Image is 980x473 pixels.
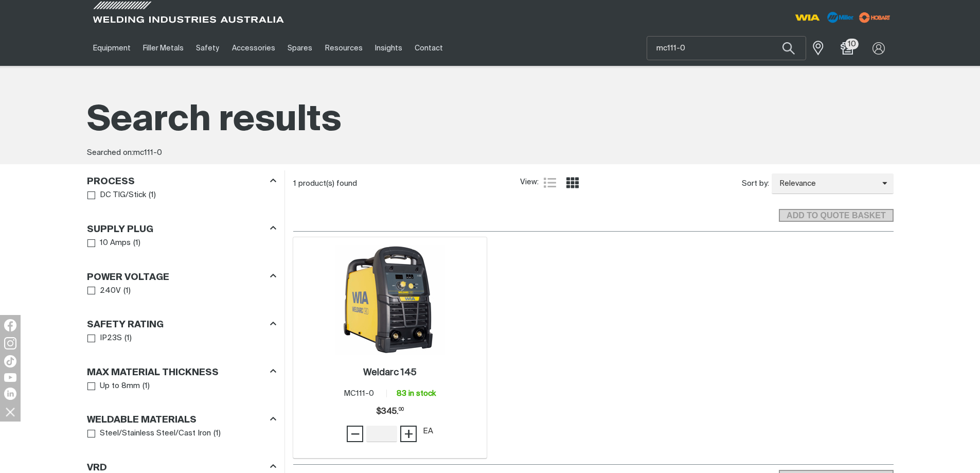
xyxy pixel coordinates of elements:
ul: Weldable Materials [87,427,276,441]
span: Up to 8mm [100,380,140,392]
span: MC111-0 [344,390,374,397]
span: ( 1 ) [213,428,221,440]
ul: Power Voltage [87,284,276,298]
ul: Supply Plug [87,236,276,250]
span: Steel/Stainless Steel/Cast Iron [100,428,211,440]
span: 10 Amps [100,237,131,249]
input: Product name or item number... [647,37,806,60]
a: List view [544,177,556,189]
span: $345. [376,401,404,422]
img: hide socials [2,403,19,421]
div: Safety Rating [87,318,276,331]
sup: 00 [399,408,404,412]
a: DC TIG/Stick [87,188,147,202]
a: Up to 8mm [87,379,140,393]
button: Search products [771,36,806,60]
img: Weldarc 145 [335,245,445,355]
h3: Weldable Materials [87,414,197,426]
a: Filler Metals [137,30,190,66]
a: Resources [318,30,368,66]
img: LinkedIn [4,388,16,400]
a: Contact [408,30,449,66]
h3: Max Material Thickness [87,367,219,379]
div: Process [87,174,276,188]
h3: Supply Plug [87,224,153,236]
img: TikTok [4,355,16,367]
div: 1 [293,179,520,189]
span: − [350,425,360,443]
span: ( 1 ) [124,332,132,344]
section: Add to cart control [293,197,894,225]
div: Supply Plug [87,222,276,236]
span: ( 1 ) [123,285,131,297]
a: Weldarc 145 [363,367,417,379]
div: EA [423,426,433,437]
img: YouTube [4,373,16,382]
button: Add selected products to the shopping cart [779,209,893,222]
img: Instagram [4,337,16,349]
div: Price [376,401,404,422]
a: Spares [281,30,318,66]
section: Product list controls [293,170,894,197]
span: ( 1 ) [142,380,150,392]
nav: Main [87,30,692,66]
a: Steel/Stainless Steel/Cast Iron [87,427,211,441]
ul: Process [87,188,276,202]
h2: Weldarc 145 [363,368,417,377]
div: Power Voltage [87,270,276,284]
span: IP23S [100,332,122,344]
a: Insights [369,30,408,66]
span: 240V [100,285,121,297]
a: Safety [190,30,225,66]
span: + [404,425,414,443]
div: Weldable Materials [87,413,276,427]
a: IP23S [87,331,122,345]
div: Searched on: [87,147,894,159]
h3: Process [87,176,135,188]
a: Accessories [226,30,281,66]
span: mc111-0 [133,149,162,156]
span: View: [520,177,539,188]
span: DC TIG/Stick [100,189,146,201]
span: 83 in stock [397,390,436,397]
div: Max Material Thickness [87,365,276,379]
h3: Power Voltage [87,272,169,284]
span: ( 1 ) [133,237,140,249]
h1: Search results [87,98,894,144]
h3: Safety Rating [87,319,164,331]
ul: Max Material Thickness [87,379,276,393]
a: 240V [87,284,121,298]
span: product(s) found [298,180,357,187]
span: Relevance [772,178,882,190]
a: Equipment [87,30,137,66]
img: miller [856,10,894,25]
span: ( 1 ) [149,189,156,201]
span: ADD TO QUOTE BASKET [780,209,892,222]
ul: Safety Rating [87,331,276,345]
img: Facebook [4,319,16,331]
a: 10 Amps [87,236,131,250]
span: Sort by: [742,178,769,190]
